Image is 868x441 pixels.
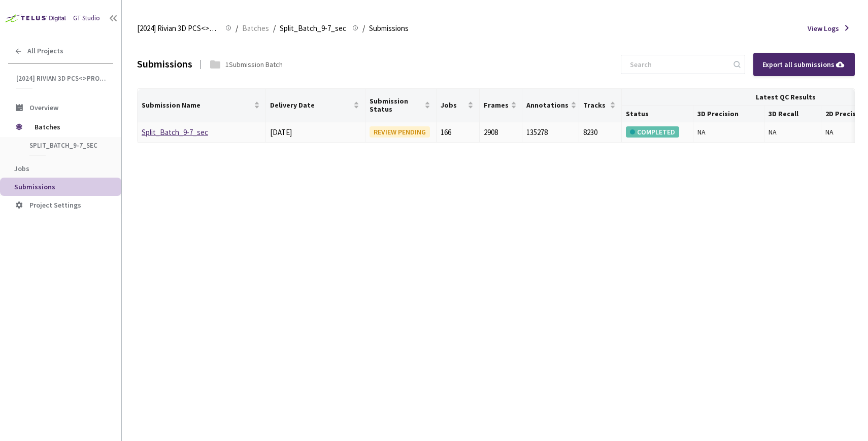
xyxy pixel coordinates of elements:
input: Search [624,55,732,74]
th: Annotations [522,89,579,122]
div: 2908 [484,126,518,139]
div: 166 [441,126,475,139]
div: GT Studio [73,14,100,23]
span: Overview [29,103,58,112]
th: Tracks [579,89,622,122]
div: [DATE] [270,126,361,139]
span: Submission Status [370,97,422,113]
span: Submissions [14,182,55,191]
li: / [273,22,276,35]
a: Batches [240,22,271,33]
a: Split_Batch_9-7_sec [142,127,208,137]
th: Frames [480,89,522,122]
span: Jobs [441,101,465,109]
span: All Projects [27,47,63,55]
span: [2024] Rivian 3D PCS<>Production [137,22,219,35]
div: REVIEW PENDING [370,126,430,138]
th: Jobs [437,89,479,122]
th: Submission Name [138,89,266,122]
div: NA [769,126,817,138]
span: Submission Name [142,101,252,109]
span: Batches [35,117,104,137]
span: Frames [484,101,509,109]
div: NA [697,126,760,138]
span: Split_Batch_9-7_sec [280,22,346,35]
th: 3D Precision [693,106,764,122]
th: Submission Status [365,89,437,122]
th: Status [622,106,693,122]
th: Delivery Date [266,89,365,122]
th: 3D Recall [764,106,821,122]
li: / [362,22,365,35]
div: COMPLETED [626,126,679,138]
div: 135278 [526,126,575,139]
span: Submissions [369,22,409,35]
span: Batches [242,22,269,35]
span: [2024] Rivian 3D PCS<>Production [16,74,107,83]
span: Annotations [526,101,569,109]
span: Project Settings [29,200,81,210]
div: 8230 [583,126,617,139]
span: Jobs [14,164,29,173]
div: Export all submissions [762,59,846,70]
div: 1 Submission Batch [225,59,283,70]
li: / [236,22,238,35]
span: Delivery Date [270,101,351,109]
span: Tracks [583,101,608,109]
div: Submissions [137,57,192,72]
span: Split_Batch_9-7_sec [29,141,105,150]
span: View Logs [808,23,839,33]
